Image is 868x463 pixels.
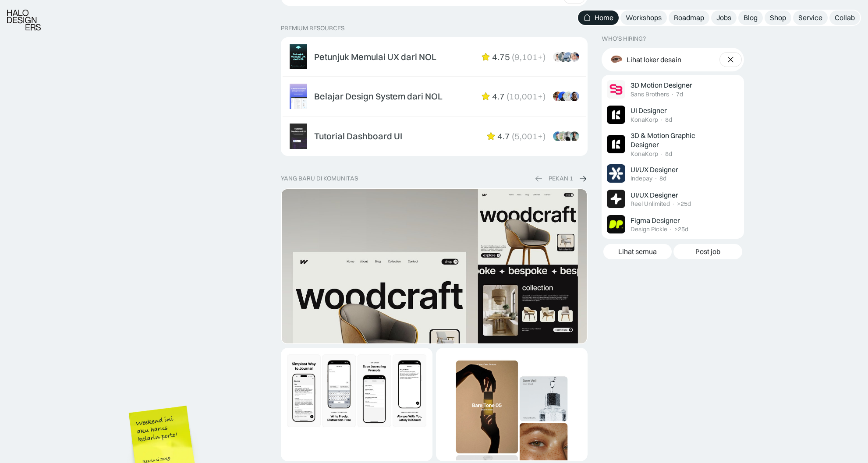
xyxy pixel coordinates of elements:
div: ) [543,91,546,102]
div: ) [543,52,546,62]
img: Dynamic Image [282,349,432,433]
div: · [654,175,658,182]
div: PEKAN 1 [549,175,573,182]
a: Job ImageUI/UX DesignerIndepay·8d [603,161,742,186]
div: 4.7 [492,91,505,102]
a: Post job [673,244,742,259]
div: Home [595,13,613,22]
div: KonaKorp [631,116,658,124]
div: 7d [676,91,683,98]
div: WHO’S HIRING? [602,35,646,42]
div: 5,001+ [514,131,543,141]
img: Job Image [607,106,625,124]
div: · [672,200,675,208]
div: 8d [665,116,672,124]
div: 1 of 2 [281,188,588,461]
div: UI/UX Designer [631,165,678,174]
div: Service [798,13,822,22]
a: Jobs [711,11,737,25]
a: Job ImageFigma DesignerDesign Pickle·>25d [603,212,742,237]
div: 3D & Motion Graphic Designer [631,131,720,149]
div: Tutorial Dashboard UI [314,131,402,141]
div: · [660,150,663,157]
div: >25d [674,226,688,233]
div: ( [507,91,509,102]
div: · [669,226,673,233]
div: Blog [744,13,758,22]
a: Dynamic Image [281,188,588,344]
a: Job Image3D Motion DesignerSans Brothers·7d [603,77,742,102]
div: Jobs [716,13,731,22]
a: Shop [765,11,791,25]
img: Job Image [607,80,625,99]
div: Indepay [631,175,652,182]
a: Roadmap [669,11,709,25]
div: Figma Designer [631,216,680,225]
p: PREMIUM RESOURCES [281,25,588,32]
div: >25d [677,200,691,208]
div: 9,101+ [514,52,543,62]
div: 4.75 [492,52,510,62]
div: 10,001+ [509,91,543,102]
div: ( [512,52,514,62]
div: UI/UX Designer [631,190,678,199]
div: Petunjuk Memulai UX dari NOL [314,52,436,62]
div: Post job [695,247,720,256]
a: Petunjuk Memulai UX dari NOL4.75(9,101+) [283,39,586,75]
div: 4.7 [497,131,510,141]
div: · [671,91,674,98]
div: ) [543,131,546,141]
a: Home [578,11,619,25]
div: Collab [835,13,855,22]
div: yang baru di komunitas [281,175,358,182]
img: Job Image [607,135,625,153]
a: Job ImageUI/UX DesignerReel Unlimited·>25d [603,186,742,212]
div: Workshops [626,13,662,22]
div: · [660,116,663,124]
div: Roadmap [674,13,704,22]
div: Shop [770,13,786,22]
div: 8d [665,150,672,157]
div: Design Pickle [631,226,667,233]
a: Lihat semua [603,244,672,259]
div: UI Designer [631,106,667,115]
a: Dynamic Image [436,348,588,461]
a: Dynamic Image [281,348,432,461]
div: Lihat loker desain [627,55,681,64]
div: Reel Unlimited [631,200,670,208]
img: Job Image [607,190,625,208]
img: Job Image [607,215,625,233]
a: Workshops [620,11,667,25]
div: 3D Motion Designer [631,81,692,90]
a: Job Image3D & Motion Graphic DesignerKonaKorp·8d [603,127,742,161]
a: Service [793,11,828,25]
div: Belajar Design System dari NOL [314,91,443,102]
a: Tutorial Dashboard UI4.7(5,001+) [283,118,586,154]
div: ( [512,131,514,141]
img: Job Image [607,164,625,183]
a: Job ImageUI DesignerKonaKorp·8d [603,102,742,127]
div: KonaKorp [631,150,658,157]
div: Lihat semua [618,247,657,256]
a: Blog [738,11,763,25]
a: Belajar Design System dari NOL4.7(10,001+) [283,78,586,114]
div: 8d [659,175,666,182]
a: Collab [829,11,860,25]
div: Sans Brothers [631,91,669,98]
